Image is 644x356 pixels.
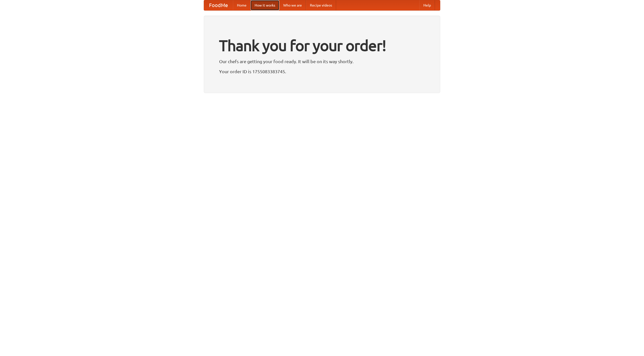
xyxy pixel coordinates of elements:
[233,0,251,10] a: Home
[306,0,336,10] a: Recipe videos
[219,68,425,75] p: Your order ID is 1755083383745.
[251,0,279,10] a: How it works
[279,0,306,10] a: Who we are
[419,0,435,10] a: Help
[219,58,425,65] p: Our chefs are getting your food ready. It will be on its way shortly.
[219,33,425,58] h1: Thank you for your order!
[204,0,233,10] a: FoodMe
